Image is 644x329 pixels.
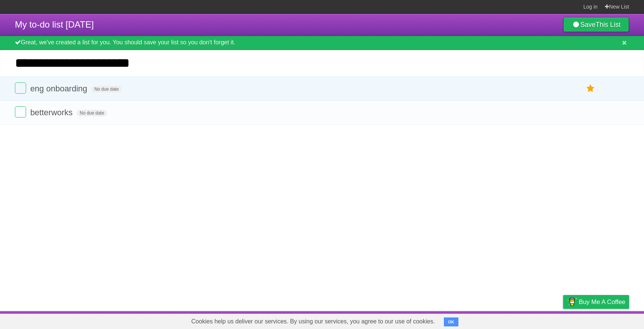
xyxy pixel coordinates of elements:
a: Terms [528,313,544,327]
span: Cookies help us deliver our services. By using our services, you agree to our use of cookies. [184,314,442,329]
label: Done [15,82,26,94]
span: My to-do list [DATE] [15,19,94,29]
a: Privacy [553,313,573,327]
img: Buy me a coffee [567,295,577,308]
span: No due date [91,86,121,93]
label: Star task [584,82,598,95]
a: Developers [489,313,519,327]
span: eng onboarding [30,84,89,93]
a: Suggest a feature [582,313,629,327]
b: This List [596,21,621,28]
a: About [464,313,480,327]
a: SaveThis List [563,17,629,32]
button: OK [444,317,458,326]
span: betterworks [30,108,75,117]
span: No due date [77,110,107,116]
a: Buy me a coffee [563,295,629,309]
span: Buy me a coffee [579,295,625,308]
label: Done [15,106,26,117]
